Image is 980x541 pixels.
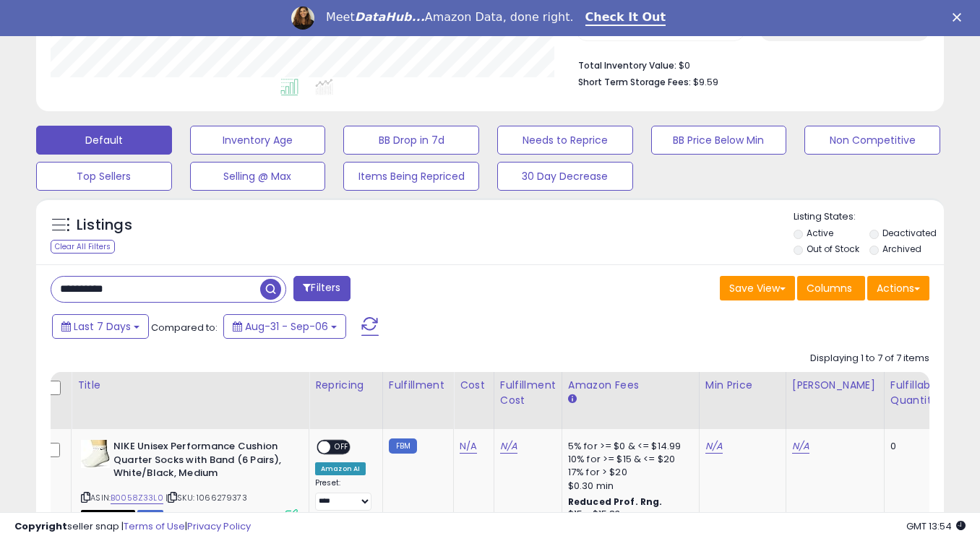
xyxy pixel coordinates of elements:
[74,319,131,334] span: Last 7 Days
[568,480,688,493] div: $0.30 min
[568,378,693,393] div: Amazon Fees
[497,162,633,191] button: 30 Day Decrease
[14,520,251,534] div: seller snap | |
[890,440,935,453] div: 0
[36,162,172,191] button: Top Sellers
[807,227,833,239] label: Active
[568,508,688,521] div: $15 - $15.83
[113,440,289,484] b: NIKE Unisex Performance Cushion Quarter Socks with Band (6 Pairs), White/Black, Medium
[890,378,940,408] div: Fulfillable Quantity
[578,59,676,72] b: Total Inventory Value:
[389,378,447,393] div: Fulfillment
[585,10,666,26] a: Check It Out
[953,13,967,22] div: Close
[705,439,723,454] a: N/A
[315,378,377,393] div: Repricing
[315,478,371,511] div: Preset:
[166,492,247,503] span: | SKU: 1066279373
[797,276,865,300] button: Columns
[906,519,966,533] span: 2025-09-15 13:54 GMT
[807,243,859,255] label: Out of Stock
[223,314,346,339] button: Aug-31 - Sep-06
[792,439,809,454] a: N/A
[578,56,919,73] li: $0
[568,440,688,453] div: 5% for >= $0 & <= $14.99
[568,495,663,508] b: Reduced Prof. Rng.
[111,492,163,504] a: B0058Z33L0
[124,519,185,533] a: Terms of Use
[867,276,929,300] button: Actions
[190,126,326,155] button: Inventory Age
[693,75,718,89] span: $9.59
[355,10,425,24] i: DataHub...
[651,126,787,155] button: BB Price Below Min
[389,438,417,454] small: FBM
[36,126,172,155] button: Default
[343,126,479,155] button: BB Drop in 7d
[52,314,149,339] button: Last 7 Days
[882,243,921,255] label: Archived
[568,393,577,406] small: Amazon Fees.
[77,215,132,235] h5: Listings
[51,240,115,254] div: Clear All Filters
[460,439,477,454] a: N/A
[810,352,929,365] div: Displaying 1 to 7 of 7 items
[792,378,878,393] div: [PERSON_NAME]
[500,378,556,408] div: Fulfillment Cost
[137,510,163,522] span: FBM
[568,453,688,466] div: 10% for >= $15 & <= $20
[293,276,350,301] button: Filters
[794,210,945,224] p: Listing States:
[500,439,517,454] a: N/A
[245,319,328,334] span: Aug-31 - Sep-06
[460,378,488,393] div: Cost
[882,227,937,239] label: Deactivated
[497,126,633,155] button: Needs to Reprice
[315,462,366,475] div: Amazon AI
[190,162,326,191] button: Selling @ Max
[291,7,314,30] img: Profile image for Georgie
[77,378,303,393] div: Title
[326,10,574,25] div: Meet Amazon Data, done right.
[807,281,852,295] span: Columns
[187,519,251,533] a: Privacy Policy
[14,519,67,533] strong: Copyright
[720,276,795,300] button: Save View
[578,76,691,88] b: Short Term Storage Fees:
[81,510,135,522] span: All listings that are currently out of stock and unavailable for purchase on Amazon
[343,162,479,191] button: Items Being Repriced
[151,321,218,334] span: Compared to:
[705,378,780,393] div: Min Price
[804,126,940,155] button: Non Competitive
[81,440,110,468] img: 41XMFwz1GYL._SL40_.jpg
[568,466,688,479] div: 17% for > $20
[330,441,353,454] span: OFF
